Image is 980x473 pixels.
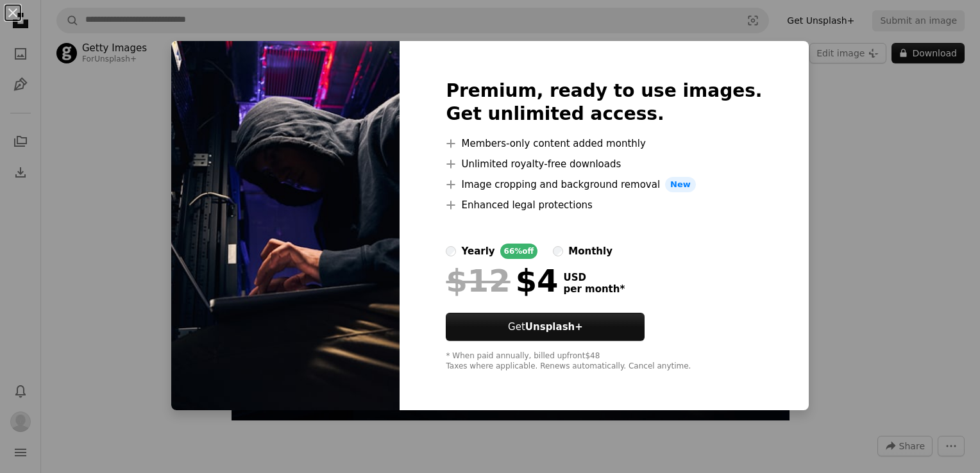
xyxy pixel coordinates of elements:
input: yearly66%off [446,246,456,256]
img: premium_photo-1661764393655-1dbffee8c0ce [171,41,400,410]
span: per month * [563,283,625,295]
li: Image cropping and background removal [446,177,762,192]
li: Unlimited royalty-free downloads [446,156,762,172]
div: 66% off [500,244,538,259]
h2: Premium, ready to use images. Get unlimited access. [446,79,762,126]
div: monthly [568,244,612,259]
li: Enhanced legal protections [446,197,762,213]
span: New [665,177,696,192]
input: monthly [553,246,563,256]
div: * When paid annually, billed upfront $48 Taxes where applicable. Renews automatically. Cancel any... [446,351,762,372]
li: Members-only content added monthly [446,136,762,151]
div: $4 [446,264,558,297]
div: yearly [461,244,494,259]
strong: Unsplash+ [525,321,583,333]
a: GetUnsplash+ [446,313,645,341]
span: USD [563,272,625,283]
span: $12 [446,264,510,297]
